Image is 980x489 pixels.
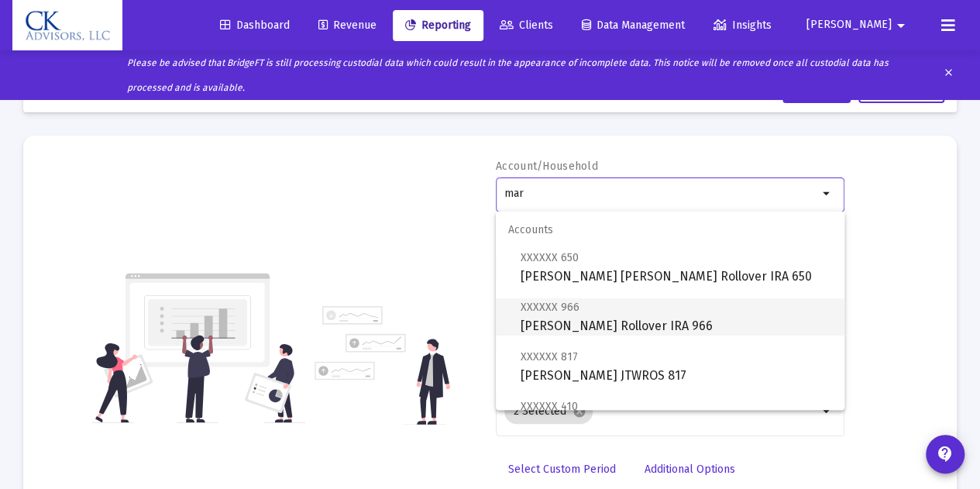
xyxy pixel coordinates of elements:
[788,9,929,40] button: [PERSON_NAME]
[496,212,844,249] span: Accounts
[500,19,553,32] span: Clients
[504,396,818,427] mat-chip-list: Selection
[521,301,579,314] span: XXXXXX 966
[393,10,483,41] a: Reporting
[701,10,784,41] a: Insights
[818,184,837,203] mat-icon: arrow_drop_down
[127,57,889,93] i: Please be advised that BridgeFT is still processing custodial data which could result in the appe...
[487,10,566,41] a: Clients
[521,248,832,286] span: [PERSON_NAME] [PERSON_NAME] Rollover IRA 650
[943,64,954,87] mat-icon: clear
[92,271,305,425] img: reporting
[220,19,290,32] span: Dashboard
[645,463,735,476] span: Additional Options
[315,306,450,425] img: reporting-alt
[496,160,598,173] label: Account/Household
[508,463,616,476] span: Select Custom Period
[818,402,837,421] mat-icon: arrow_drop_down
[405,19,471,32] span: Reporting
[521,350,578,363] span: XXXXXX 817
[521,298,832,336] span: [PERSON_NAME] Rollover IRA 966
[569,10,697,41] a: Data Management
[892,10,910,41] mat-icon: arrow_drop_down
[521,397,832,435] span: [PERSON_NAME] [PERSON_NAME] JTWROS 410
[24,10,111,41] img: Dashboard
[521,400,578,413] span: XXXXXX 410
[582,19,685,32] span: Data Management
[714,19,772,32] span: Insights
[521,251,579,264] span: XXXXXX 650
[208,10,302,41] a: Dashboard
[306,10,389,41] a: Revenue
[318,19,377,32] span: Revenue
[521,347,832,385] span: [PERSON_NAME] JTWROS 817
[806,19,892,32] span: [PERSON_NAME]
[936,445,954,463] mat-icon: contact_support
[573,405,586,418] mat-icon: cancel
[504,399,593,424] mat-chip: 2 Selected
[504,188,818,200] input: Search or select an account or household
